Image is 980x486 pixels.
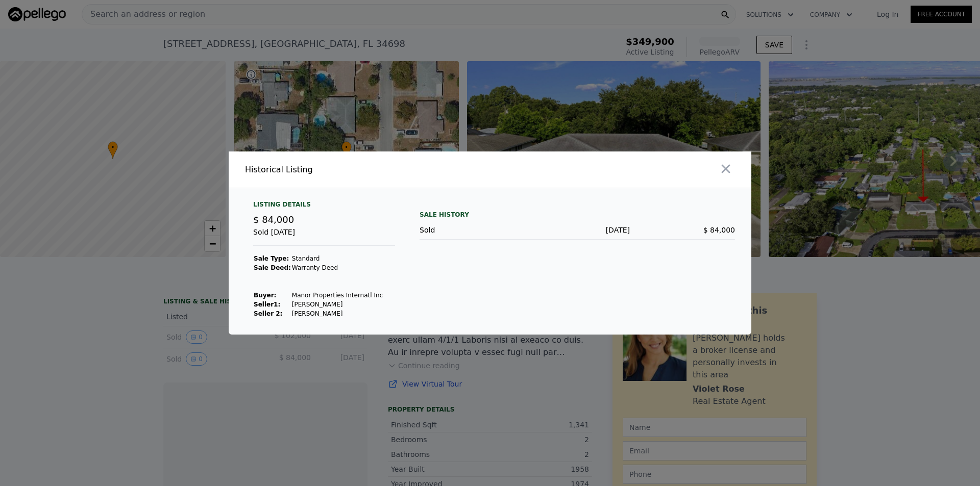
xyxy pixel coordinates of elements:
[703,226,735,234] span: $ 84,000
[254,301,280,308] strong: Seller 1 :
[254,255,289,262] strong: Sale Type:
[253,200,395,213] div: Listing Details
[291,309,383,318] td: [PERSON_NAME]
[253,227,395,246] div: Sold [DATE]
[291,300,383,309] td: [PERSON_NAME]
[420,209,735,221] div: Sale History
[525,225,630,235] div: [DATE]
[254,292,276,299] strong: Buyer :
[254,310,282,317] strong: Seller 2:
[291,254,383,263] td: Standard
[254,264,291,271] strong: Sale Deed:
[291,263,383,272] td: Warranty Deed
[253,214,294,225] span: $ 84,000
[291,291,383,300] td: Manor Properties Internatl Inc
[420,225,525,235] div: Sold
[245,164,486,176] div: Historical Listing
